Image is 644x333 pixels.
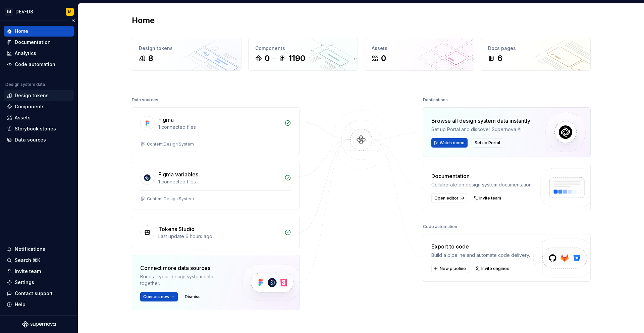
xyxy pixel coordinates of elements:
div: Notifications [15,246,45,253]
a: Documentation [4,37,74,48]
a: Analytics [4,48,74,59]
a: Assets0 [365,38,474,71]
a: Docs pages6 [481,38,591,71]
button: SMDEV-DSM [1,4,76,19]
span: Connect new [143,294,169,299]
div: Components [15,103,45,110]
div: Content Design System [147,142,194,147]
a: Invite engineer [473,264,514,273]
a: Figma variables1 connected filesContent Design System [132,162,300,210]
div: Destinations [423,95,448,105]
div: Assets [372,45,467,52]
div: Content Design System [147,196,194,202]
div: 0 [265,53,270,64]
div: 6 [497,53,502,64]
a: Invite team [471,193,504,203]
div: Collaborate on design system documentation. [431,181,533,188]
div: SM [5,8,13,16]
div: 8 [148,53,153,64]
div: Help [15,301,25,308]
div: Search ⌘K [15,257,40,264]
a: Tokens StudioLast update 6 hours ago [132,217,300,248]
a: Settings [4,277,74,288]
div: Assets [15,114,31,121]
div: 0 [381,53,386,64]
div: Components [255,45,351,52]
button: Search ⌘K [4,255,74,266]
button: Contact support [4,288,74,299]
button: New pipeline [431,264,469,273]
div: Bring all your design system data together. [140,273,231,287]
div: Design tokens [139,45,234,52]
div: 1 connected files [158,178,280,185]
div: Design system data [5,82,45,87]
svg: Supernova Logo [22,321,56,328]
a: Data sources [4,134,74,145]
button: Collapse sidebar [68,16,78,25]
span: Watch demo [440,140,465,146]
button: Dismiss [182,292,204,301]
a: Invite team [4,266,74,277]
div: Analytics [15,50,36,57]
a: Figma1 connected filesContent Design System [132,107,300,155]
a: Storybook stories [4,123,74,134]
button: Help [4,299,74,310]
a: Open editor [431,193,467,203]
a: Components01190 [248,38,358,71]
div: Code automation [15,61,55,68]
div: Browse all design system data instantly [431,117,530,125]
div: Export to code [431,242,530,251]
div: 1 connected files [158,124,280,130]
div: Design tokens [15,92,49,99]
div: Invite team [15,268,41,275]
div: Last update 6 hours ago [158,233,280,240]
div: Data sources [132,95,158,105]
div: Documentation [431,172,533,180]
div: Storybook stories [15,125,56,132]
div: DEV-DS [15,8,33,15]
div: Docs pages [488,45,584,52]
a: Components [4,101,74,112]
span: Set up Portal [475,140,500,146]
div: Tokens Studio [158,225,195,233]
button: Set up Portal [472,138,503,148]
a: Design tokens [4,90,74,101]
a: Design tokens8 [132,38,241,71]
a: Assets [4,112,74,123]
span: Invite engineer [481,266,511,271]
div: M [68,9,71,14]
div: Documentation [15,39,51,46]
div: Contact support [15,290,53,297]
div: Settings [15,279,34,286]
span: Open editor [434,196,459,201]
h2: Home [132,15,155,26]
a: Code automation [4,59,74,70]
div: Home [15,28,28,35]
a: Home [4,26,74,37]
div: 1190 [288,53,305,64]
div: Data sources [15,136,46,143]
button: Connect new [140,292,178,301]
div: Figma [158,116,174,124]
button: Notifications [4,244,74,255]
div: Figma variables [158,170,198,178]
div: Connect more data sources [140,264,231,272]
span: New pipeline [440,266,466,271]
span: Dismiss [185,294,201,299]
div: Set up Portal and discover Supernova AI. [431,126,530,133]
span: Invite team [479,196,501,201]
div: Build a pipeline and automate code delivery. [431,252,530,259]
button: Watch demo [431,138,468,148]
div: Code automation [423,222,457,231]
